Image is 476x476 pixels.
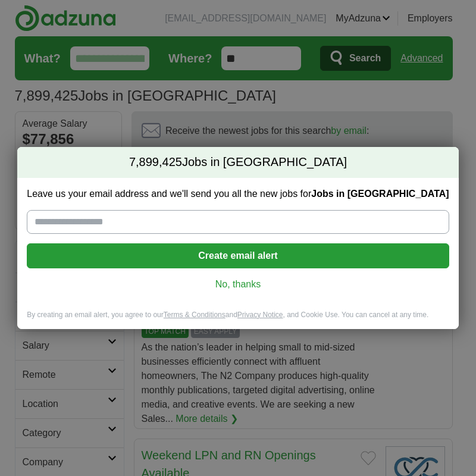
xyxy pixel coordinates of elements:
[237,311,283,319] a: Privacy Notice
[27,187,449,201] label: Leave us your email address and we'll send you all the new jobs for
[17,310,458,330] div: By creating an email alert, you agree to our and , and Cookie Use. You can cancel at any time.
[164,311,226,319] a: Terms & Conditions
[36,278,439,291] a: No, thanks
[17,147,458,178] h2: Jobs in [GEOGRAPHIC_DATA]
[27,243,449,268] button: Create email alert
[129,154,182,171] span: 7,899,425
[311,189,449,199] strong: Jobs in [GEOGRAPHIC_DATA]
